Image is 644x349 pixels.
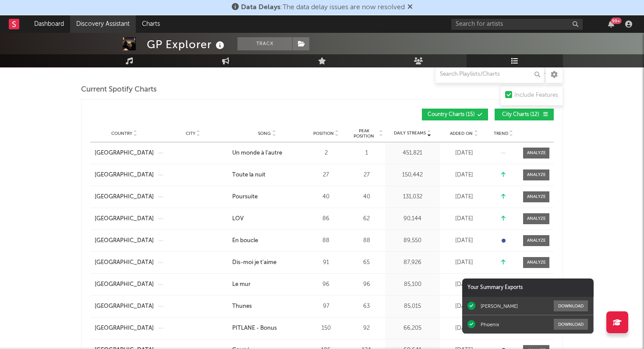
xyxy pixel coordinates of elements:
[481,303,518,309] div: [PERSON_NAME]
[232,236,302,245] a: En boucle
[313,131,334,136] span: Position
[422,109,488,120] button: Country Charts(15)
[95,258,154,267] a: [GEOGRAPHIC_DATA]
[232,215,244,223] div: LOV
[442,302,486,311] div: [DATE]
[306,236,346,245] div: 88
[494,131,508,136] span: Trend
[394,130,426,137] span: Daily Streams
[442,149,486,158] div: [DATE]
[237,37,292,50] button: Track
[514,90,558,101] div: Include Features
[350,280,383,289] div: 96
[306,302,346,311] div: 97
[554,300,588,311] button: Download
[241,4,405,11] span: : The data delay issues are now resolved
[350,324,383,333] div: 92
[232,193,258,201] div: Poursuite
[95,280,154,289] a: [GEOGRAPHIC_DATA]
[442,280,486,289] div: [DATE]
[387,280,438,289] div: 85,100
[232,280,251,289] div: Le mur
[232,171,302,180] a: Toute la nuit
[306,258,346,267] div: 91
[232,258,302,267] a: Dis-moi je t'aime
[387,302,438,311] div: 85,015
[136,15,166,33] a: Charts
[387,324,438,333] div: 66,205
[95,324,154,333] a: [GEOGRAPHIC_DATA]
[350,193,383,201] div: 40
[95,215,154,223] a: [GEOGRAPHIC_DATA]
[186,131,195,136] span: City
[611,18,622,24] div: 99 +
[442,193,486,201] div: [DATE]
[462,278,594,297] div: Your Summary Exports
[258,131,271,136] span: Song
[95,171,154,180] a: [GEOGRAPHIC_DATA]
[232,215,302,223] a: LOV
[495,109,554,120] button: City Charts(12)
[232,324,277,333] div: PITLANE - Bonus
[28,15,70,33] a: Dashboard
[500,112,541,117] span: City Charts ( 12 )
[387,149,438,158] div: 451,821
[350,128,378,139] span: Peak Position
[442,171,486,180] div: [DATE]
[95,193,154,201] a: [GEOGRAPHIC_DATA]
[387,193,438,201] div: 131,032
[147,37,226,52] div: GP Explorer
[306,280,346,289] div: 96
[232,324,302,333] a: PITLANE - Bonus
[95,302,154,311] a: [GEOGRAPHIC_DATA]
[232,280,302,289] a: Le mur
[350,236,383,245] div: 88
[554,319,588,330] button: Download
[387,236,438,245] div: 89,550
[387,171,438,180] div: 150,442
[350,258,383,267] div: 65
[350,302,383,311] div: 63
[481,321,499,328] div: Phoenix
[442,258,486,267] div: [DATE]
[232,302,302,311] a: Thunes
[241,4,280,11] span: Data Delays
[111,131,132,136] span: Country
[306,324,346,333] div: 150
[442,236,486,245] div: [DATE]
[306,149,346,158] div: 2
[350,149,383,158] div: 1
[407,4,413,11] span: Dismiss
[451,19,583,30] input: Search for artists
[232,149,302,158] a: Un monde à l'autre
[306,193,346,201] div: 40
[442,324,486,333] div: [DATE]
[95,236,154,245] a: [GEOGRAPHIC_DATA]
[232,171,265,180] div: Toute la nuit
[387,215,438,223] div: 90,144
[81,85,157,95] span: Current Spotify Charts
[306,215,346,223] div: 86
[387,258,438,267] div: 87,926
[232,258,276,267] div: Dis-moi je t'aime
[70,15,136,33] a: Discovery Assistant
[442,215,486,223] div: [DATE]
[435,66,545,83] input: Search Playlists/Charts
[428,112,475,117] span: Country Charts ( 15 )
[232,149,282,158] div: Un monde à l'autre
[608,21,614,28] button: 99+
[350,171,383,180] div: 27
[95,149,154,158] a: [GEOGRAPHIC_DATA]
[306,171,346,180] div: 27
[232,236,258,245] div: En boucle
[450,131,473,136] span: Added On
